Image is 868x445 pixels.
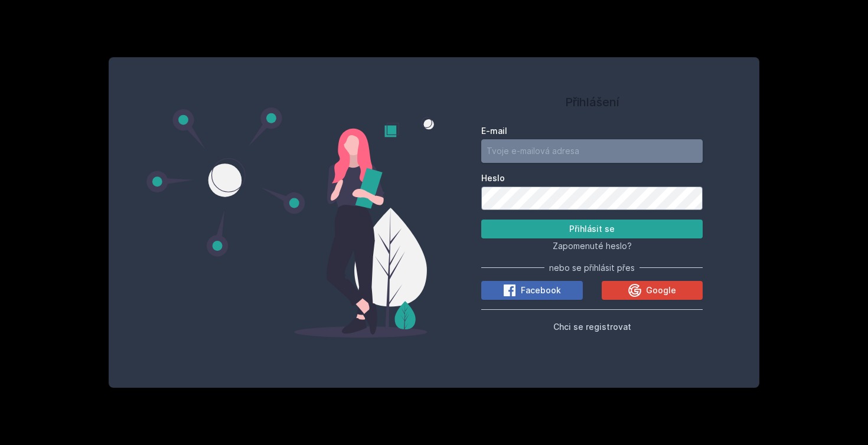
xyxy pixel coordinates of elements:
[481,220,703,238] button: Přihlásit se
[481,139,703,163] input: Tvoje e-mailová adresa
[553,241,632,251] span: Zapomenuté heslo?
[646,284,676,296] span: Google
[481,281,583,300] button: Facebook
[602,281,703,300] button: Google
[553,319,631,333] button: Chci se registrovat
[549,262,635,274] span: nebo se přihlásit přes
[481,125,703,137] label: E-mail
[553,322,631,332] span: Chci se registrovat
[481,93,703,111] h1: Přihlášení
[521,284,561,296] span: Facebook
[481,172,703,184] label: Heslo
